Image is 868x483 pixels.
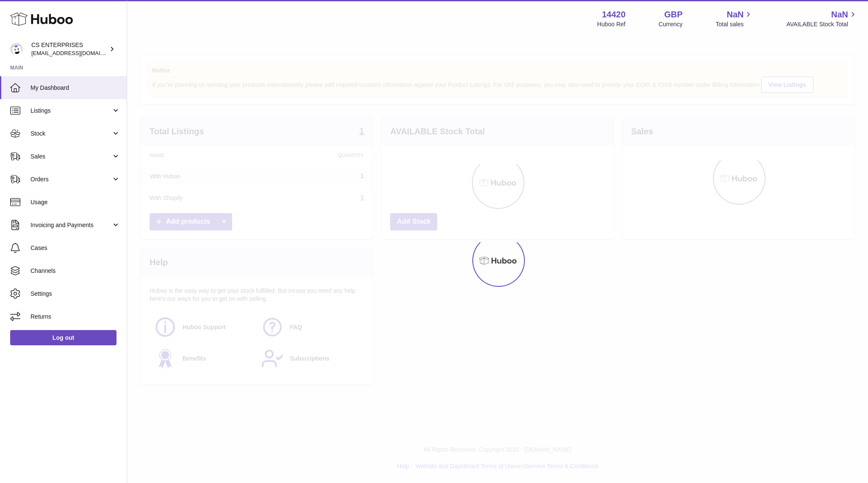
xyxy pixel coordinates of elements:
[31,175,111,183] span: Orders
[602,9,626,20] strong: 14420
[597,20,626,28] div: Huboo Ref
[31,244,120,252] span: Cases
[715,9,753,28] a: NaN Total sales
[31,50,125,56] span: [EMAIL_ADDRESS][DOMAIN_NAME]
[10,43,23,56] img: csenterprisesholding@gmail.com
[31,41,108,57] div: CS ENTERPRISES
[31,107,111,115] span: Listings
[31,313,120,321] span: Returns
[831,9,848,20] span: NaN
[31,130,111,138] span: Stock
[659,20,683,28] div: Currency
[727,9,743,20] span: NaN
[10,330,116,345] a: Log out
[786,20,858,28] span: AVAILABLE Stock Total
[664,9,682,20] strong: GBP
[786,9,858,28] a: NaN AVAILABLE Stock Total
[31,198,120,206] span: Usage
[31,221,111,229] span: Invoicing and Payments
[31,290,120,298] span: Settings
[31,267,120,275] span: Channels
[31,84,120,92] span: My Dashboard
[31,153,111,161] span: Sales
[715,20,753,28] span: Total sales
